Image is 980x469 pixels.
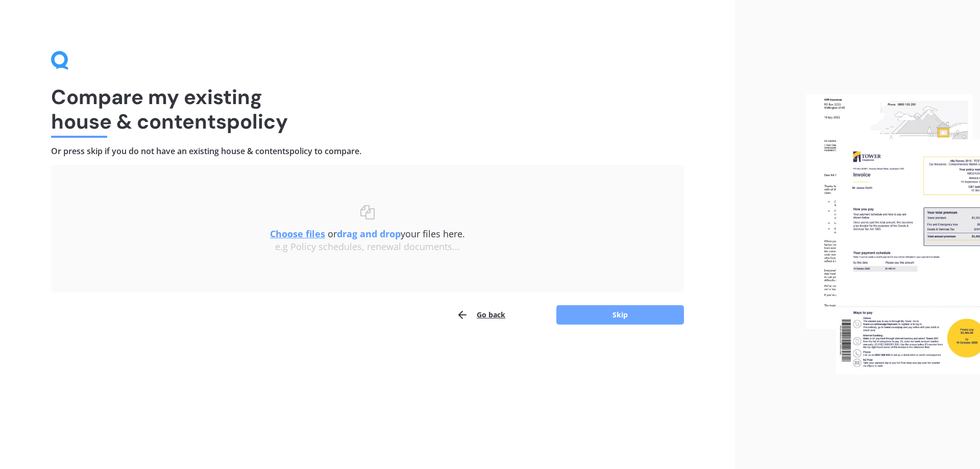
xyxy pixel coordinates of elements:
[51,146,684,157] h4: Or press skip if you do not have an existing house & contents policy to compare.
[51,85,684,134] h1: Compare my existing house & contents policy
[270,228,325,240] u: Choose files
[71,241,664,253] div: e.g Policy schedules, renewal documents...
[270,228,465,240] span: or your files here.
[806,94,980,375] img: files.webp
[337,228,401,240] b: drag and drop
[456,305,505,325] button: Go back
[556,305,684,325] button: Skip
